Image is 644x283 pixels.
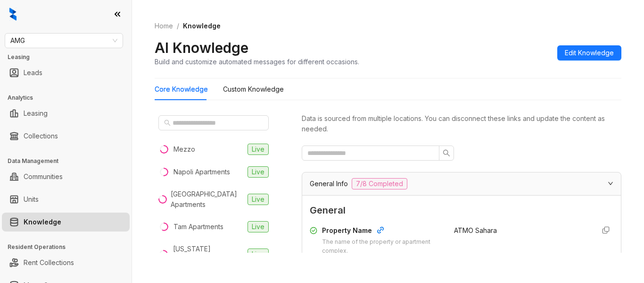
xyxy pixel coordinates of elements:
[155,84,208,94] div: Core Knowledge
[248,194,269,205] span: Live
[322,238,443,256] div: The name of the property or apartment complex.
[322,225,443,238] div: Property Name
[155,57,359,67] div: Build and customize automated messages for different occasions.
[164,120,171,126] span: search
[10,34,117,48] span: AMG
[177,21,179,31] li: /
[8,157,132,165] h3: Data Management
[155,39,248,57] h2: AI Knowledge
[2,104,130,123] li: Leasing
[352,178,407,189] span: 7/8 Completed
[310,203,613,218] span: General
[557,45,621,60] button: Edit Knowledge
[248,249,269,260] span: Live
[608,180,613,186] span: expanded
[24,167,63,186] a: Communities
[24,63,42,82] a: Leads
[223,84,284,94] div: Custom Knowledge
[153,21,175,31] a: Home
[24,213,61,232] a: Knowledge
[9,8,17,21] img: logo
[173,167,230,177] div: Napoli Apartments
[8,53,132,61] h3: Leasing
[8,243,132,251] h3: Resident Operations
[302,113,621,134] div: Data is sourced from multiple locations. You can disconnect these links and update the content as...
[24,190,39,209] a: Units
[24,127,58,146] a: Collections
[454,226,497,234] span: ATMO Sahara
[2,167,130,186] li: Communities
[248,166,269,178] span: Live
[2,213,130,232] li: Knowledge
[171,189,244,210] div: [GEOGRAPHIC_DATA] Apartments
[173,222,223,232] div: Tam Apartments
[2,253,130,272] li: Rent Collections
[24,104,48,123] a: Leasing
[248,144,269,155] span: Live
[2,190,130,209] li: Units
[565,48,614,58] span: Edit Knowledge
[183,22,221,30] span: Knowledge
[443,149,450,157] span: search
[173,244,244,265] div: [US_STATE] Apartments
[302,172,621,195] div: General Info7/8 Completed
[24,253,74,272] a: Rent Collections
[173,144,195,154] div: Mezzo
[248,221,269,232] span: Live
[2,127,130,146] li: Collections
[2,63,130,82] li: Leads
[310,179,348,189] span: General Info
[8,94,132,102] h3: Analytics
